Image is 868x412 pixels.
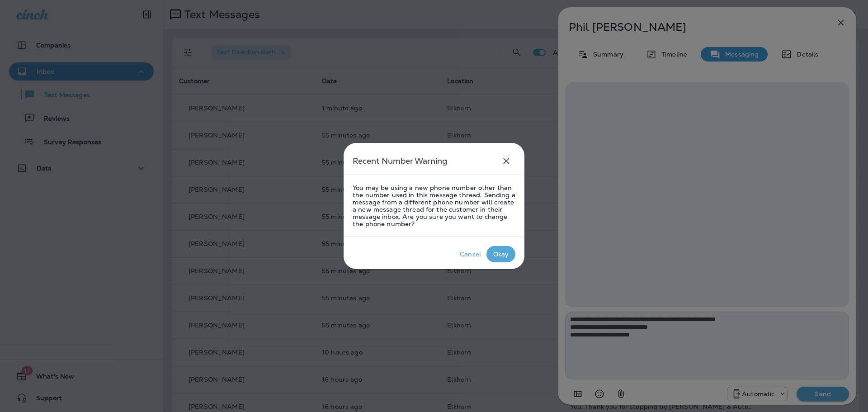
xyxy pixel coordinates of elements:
[353,154,447,168] h5: Recent Number Warning
[486,246,515,262] button: Okay
[497,152,515,170] button: close
[353,184,515,227] p: You may be using a new phone number other than the number used in this message thread. Sending a ...
[460,251,481,258] div: Cancel
[454,246,486,262] button: Cancel
[493,251,509,258] div: Okay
